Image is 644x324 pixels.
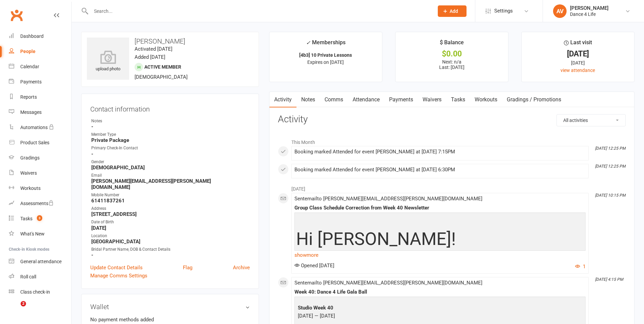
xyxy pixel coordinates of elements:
[87,50,129,73] div: upload photo
[9,135,71,150] a: Product Sales
[278,114,626,125] h3: Activity
[560,68,595,73] a: view attendance
[20,79,42,84] div: Payments
[8,7,25,24] a: Clubworx
[570,5,609,11] div: [PERSON_NAME]
[278,135,626,146] li: This Month
[20,216,32,221] div: Tasks
[91,205,250,212] div: Address
[440,38,464,50] div: $ Balance
[91,165,250,171] strong: [DEMOGRAPHIC_DATA]
[298,305,333,311] b: Studio Week 40
[450,8,458,14] span: Add
[494,3,513,19] span: Settings
[294,263,334,269] span: Opened [DATE]
[9,150,71,166] a: Gradings
[595,193,625,198] i: [DATE] 10:15 PM
[90,303,250,310] h3: Wallet
[595,277,623,282] i: [DATE] 4:15 PM
[294,205,586,211] div: Group Class Schedule Correction from Week 40 Newsletter
[90,272,147,280] a: Manage Comms Settings
[320,92,348,107] a: Comms
[20,170,37,176] div: Waivers
[384,92,418,107] a: Payments
[9,269,71,284] a: Roll call
[144,64,181,70] span: Active member
[502,92,566,107] a: Gradings / Promotions
[9,226,71,242] a: What's New
[9,44,71,59] a: People
[90,316,250,324] li: No payment methods added
[91,211,250,217] strong: [STREET_ADDRESS]
[348,92,384,107] a: Attendance
[595,146,625,151] i: [DATE] 12:25 PM
[575,263,586,271] button: 1
[9,105,71,120] a: Messages
[90,264,143,272] a: Update Contact Details
[91,172,250,179] div: Email
[294,250,586,260] a: show more
[20,231,45,236] div: What's New
[269,92,296,107] a: Activity
[9,74,71,90] a: Payments
[20,49,35,54] div: People
[470,92,502,107] a: Workouts
[87,38,253,45] h3: [PERSON_NAME]
[91,131,250,138] div: Member Type
[9,120,71,135] a: Automations
[183,264,192,272] a: Flag
[296,92,320,107] a: Notes
[9,211,71,226] a: Tasks 3
[553,4,567,18] div: AV
[446,92,470,107] a: Tasks
[89,6,429,16] input: Search...
[402,59,502,70] p: Next: n/a Last: [DATE]
[135,54,165,60] time: Added [DATE]
[91,145,250,151] div: Primary Check-In Contact
[20,185,41,191] div: Workouts
[294,280,482,286] span: Sent email to [PERSON_NAME][EMAIL_ADDRESS][PERSON_NAME][DOMAIN_NAME]
[20,64,39,69] div: Calendar
[90,103,250,113] h3: Contact information
[20,201,54,206] div: Assessments
[91,198,250,204] strong: 61411837261
[9,90,71,105] a: Reports
[91,252,250,258] strong: -
[294,289,586,295] div: Week 40: Dance 4 Life Gala Ball
[402,50,502,57] div: $0.00
[20,155,40,160] div: Gradings
[20,94,37,100] div: Reports
[528,50,628,57] div: [DATE]
[135,46,172,52] time: Activated [DATE]
[9,254,71,269] a: General attendance kiosk mode
[307,59,344,65] span: Expires on [DATE]
[37,215,42,221] span: 3
[9,181,71,196] a: Workouts
[20,33,44,39] div: Dashboard
[91,124,250,130] strong: -
[306,38,345,51] div: Memberships
[9,196,71,211] a: Assessments
[9,29,71,44] a: Dashboard
[570,11,609,17] div: Dance 4 Life
[91,219,250,225] div: Date of Birth
[20,259,62,264] div: General attendance
[9,284,71,300] a: Class kiosk mode
[233,264,250,272] a: Archive
[20,109,42,115] div: Messages
[294,196,482,202] span: Sent email to [PERSON_NAME][EMAIL_ADDRESS][PERSON_NAME][DOMAIN_NAME]
[306,40,310,46] i: ✓
[438,5,467,17] button: Add
[91,137,250,143] strong: Private Package
[298,305,335,319] span: [DATE] — [DATE]
[91,118,250,124] div: Notes
[20,140,49,145] div: Product Sales
[91,246,250,253] div: Bridal Partner Name, DOB & Contact Details
[20,274,36,279] div: Roll call
[294,149,586,155] div: Booking marked Attended for event [PERSON_NAME] at [DATE] 7:15PM
[91,225,250,231] strong: [DATE]
[9,166,71,181] a: Waivers
[528,59,628,67] div: [DATE]
[135,74,188,80] span: [DEMOGRAPHIC_DATA]
[294,167,586,173] div: Booking marked Attended for event [PERSON_NAME] at [DATE] 6:30PM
